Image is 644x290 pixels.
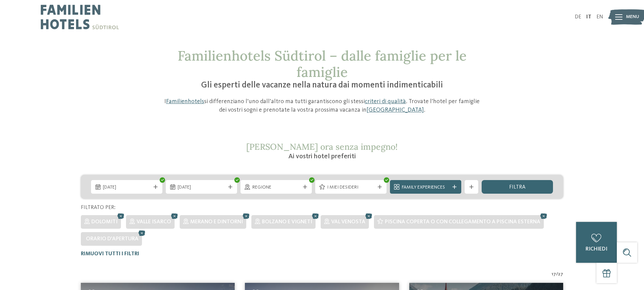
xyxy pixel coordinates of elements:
span: Orario d'apertura [86,236,139,242]
span: / [556,271,558,278]
span: 27 [558,271,563,278]
a: DE [575,14,581,20]
span: Bolzano e vigneti [262,219,312,225]
span: Rimuovi tutti i filtri [81,251,139,257]
a: EN [596,14,603,20]
span: Piscina coperta o con collegamento a piscina esterna [385,219,540,225]
span: [DATE] [178,184,225,191]
span: Familienhotels Südtirol – dalle famiglie per le famiglie [178,47,467,81]
span: Dolomiti [91,219,118,225]
span: [PERSON_NAME] ora senza impegno! [246,141,398,152]
span: Ai vostri hotel preferiti [288,153,356,160]
p: I si differenziano l’uno dall’altro ma tutti garantiscono gli stessi . Trovate l’hotel per famigl... [161,97,483,114]
span: Filtrato per: [81,205,115,210]
span: Valle Isarco [137,219,171,225]
span: Gli esperti delle vacanze nella natura dai momenti indimenticabili [201,81,443,90]
span: I miei desideri [327,184,375,191]
span: Menu [626,14,639,20]
a: richiedi [576,222,617,263]
span: richiedi [586,246,607,252]
span: filtra [509,184,525,190]
span: 17 [552,271,556,278]
a: [GEOGRAPHIC_DATA] [366,107,424,113]
span: Family Experiences [402,184,449,191]
span: Regione [252,184,300,191]
a: Familienhotels [166,98,204,104]
a: criteri di qualità [365,98,406,104]
a: IT [586,14,591,20]
span: [DATE] [103,184,150,191]
span: Merano e dintorni [190,219,243,225]
span: Val Venosta [331,219,365,225]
